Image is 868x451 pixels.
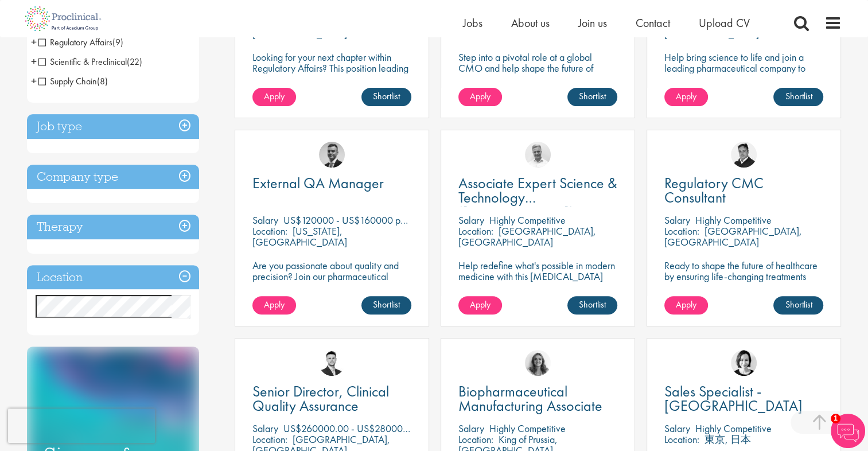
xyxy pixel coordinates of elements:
[699,15,750,30] span: Upload CV
[252,213,278,227] span: Salary
[31,33,37,50] span: +
[458,422,484,435] span: Salary
[664,52,823,106] p: Help bring science to life and join a leading pharmaceutical company to play a key role in delive...
[252,52,411,95] p: Looking for your next chapter within Regulatory Affairs? This position leading projects and worki...
[112,36,123,48] span: (9)
[463,15,482,30] a: Jobs
[38,56,127,68] span: Scientific & Preclinical
[664,88,708,106] a: Apply
[695,213,772,227] p: Highly Competitive
[664,224,699,238] span: Location:
[458,433,493,446] span: Location:
[831,414,865,448] img: Chatbot
[458,173,617,221] span: Associate Expert Science & Technology ([MEDICAL_DATA])
[264,90,285,102] span: Apply
[470,298,491,310] span: Apply
[676,298,696,310] span: Apply
[695,422,772,435] p: Highly Competitive
[676,90,696,102] span: Apply
[31,53,37,70] span: +
[636,15,670,30] a: Contact
[252,173,384,193] span: External QA Manager
[31,72,37,90] span: +
[458,382,602,415] span: Biopharmaceutical Manufacturing Associate
[458,224,493,238] span: Location:
[664,213,690,227] span: Salary
[664,296,708,314] a: Apply
[283,422,466,435] p: US$260000.00 - US$280000.00 per annum
[773,88,823,106] a: Shortlist
[511,15,550,30] a: About us
[38,36,112,48] span: Regulatory Affairs
[664,173,764,207] span: Regulatory CMC Consultant
[252,296,296,314] a: Apply
[773,296,823,314] a: Shortlist
[664,176,823,205] a: Regulatory CMC Consultant
[252,176,411,190] a: External QA Manager
[38,56,142,68] span: Scientific & Preclinical
[664,260,823,325] p: Ready to shape the future of healthcare by ensuring life-changing treatments meet global regulato...
[252,260,411,314] p: Are you passionate about quality and precision? Join our pharmaceutical client and help ensure to...
[458,224,596,248] p: [GEOGRAPHIC_DATA], [GEOGRAPHIC_DATA]
[8,409,155,443] iframe: reCAPTCHA
[27,265,199,290] h3: Location
[127,56,142,68] span: (22)
[578,15,607,30] a: Join us
[361,88,411,106] a: Shortlist
[704,433,751,446] p: 東京, 日本
[252,224,347,248] p: [US_STATE], [GEOGRAPHIC_DATA]
[27,165,199,189] h3: Company type
[489,422,566,435] p: Highly Competitive
[731,142,757,168] img: Peter Duvall
[525,350,551,376] img: Jackie Cerchio
[252,433,287,446] span: Location:
[97,75,108,87] span: (8)
[567,296,617,314] a: Shortlist
[831,414,840,423] span: 1
[489,213,566,227] p: Highly Competitive
[470,90,491,102] span: Apply
[38,75,97,87] span: Supply Chain
[252,422,278,435] span: Salary
[319,350,345,376] img: Joshua Godden
[458,88,502,106] a: Apply
[664,422,690,435] span: Salary
[525,142,551,168] img: Joshua Bye
[664,433,699,446] span: Location:
[458,52,617,84] p: Step into a pivotal role at a global CMO and help shape the future of healthcare manufacturing.
[458,213,484,227] span: Salary
[283,213,437,227] p: US$120000 - US$160000 per annum
[458,260,617,293] p: Help redefine what's possible in modern medicine with this [MEDICAL_DATA] Associate Expert Scienc...
[252,224,287,238] span: Location:
[458,176,617,205] a: Associate Expert Science & Technology ([MEDICAL_DATA])
[252,382,389,415] span: Senior Director, Clinical Quality Assurance
[319,142,345,168] img: Alex Bill
[252,88,296,106] a: Apply
[27,215,199,239] h3: Therapy
[664,224,802,248] p: [GEOGRAPHIC_DATA], [GEOGRAPHIC_DATA]
[252,384,411,413] a: Senior Director, Clinical Quality Assurance
[38,36,123,48] span: Regulatory Affairs
[264,298,285,310] span: Apply
[664,382,803,415] span: Sales Specialist - [GEOGRAPHIC_DATA]
[458,296,502,314] a: Apply
[664,384,823,413] a: Sales Specialist - [GEOGRAPHIC_DATA]
[361,296,411,314] a: Shortlist
[27,114,199,139] h3: Job type
[567,88,617,106] a: Shortlist
[731,350,757,376] img: Nic Choa
[38,75,108,87] span: Supply Chain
